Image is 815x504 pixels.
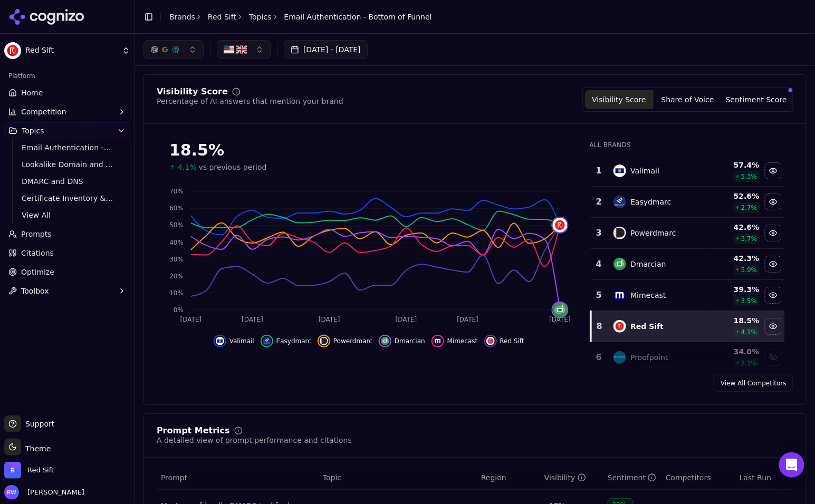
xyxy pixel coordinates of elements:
span: [PERSON_NAME] [23,488,84,497]
th: Last Run [735,466,793,490]
span: Red Sift [25,46,118,55]
div: 8 [596,320,603,333]
span: Topic [323,472,341,483]
span: Competitors [666,472,711,483]
th: Region [477,466,540,490]
div: 42.3 % [710,253,760,264]
div: Percentage of AI answers that mention your brand [157,96,343,106]
a: Lookalike Domain and Brand Protection [17,157,118,172]
span: Valimail [229,337,254,345]
th: sentiment [603,466,661,490]
button: Hide powerdmarc data [765,225,782,241]
button: Toolbox [4,283,130,299]
span: 4.1 % [741,328,758,336]
img: Red Sift [4,462,21,479]
div: Open Intercom Messenger [779,452,804,478]
div: Easydmarc [630,197,671,207]
div: Mimecast [630,290,666,301]
button: Sentiment Score [722,90,791,109]
button: Competition [4,103,130,120]
span: 4.1% [178,162,197,172]
button: Hide red sift data [765,318,782,335]
span: Mimecast [447,337,478,345]
img: dmarcian [613,258,626,270]
img: valimail [216,337,224,345]
div: Platform [4,67,130,84]
span: Topics [22,125,44,136]
button: Hide easydmarc data [765,193,782,210]
div: 42.6 % [710,222,760,232]
span: Powerdmarc [333,337,372,345]
tspan: 60% [169,205,184,212]
button: Hide valimail data [214,335,254,347]
tspan: 40% [169,239,184,246]
tr: 2easydmarcEasydmarc52.6%2.7%Hide easydmarc data [591,187,785,218]
th: Prompt [157,466,319,490]
div: 6 [595,351,603,364]
div: Sentiment [608,472,656,483]
button: Show proofpoint data [765,349,782,366]
tspan: 10% [169,289,184,297]
button: Hide dmarcian data [379,335,425,347]
span: Toolbox [21,286,49,296]
div: Red Sift [630,321,664,332]
tr: 4dmarcianDmarcian42.3%5.9%Hide dmarcian data [591,249,785,280]
tspan: [DATE] [396,316,417,323]
span: View All [22,210,113,220]
span: Home [21,88,43,98]
div: Dmarcian [630,259,666,269]
button: Hide powerdmarc data [318,335,372,347]
tspan: 0% [174,306,184,314]
div: 4 [595,258,603,270]
a: View All [17,208,118,222]
tspan: [DATE] [319,316,340,323]
img: US [224,44,234,55]
button: Open user button [4,485,84,500]
th: brandMentionRate [540,466,603,490]
span: Dmarcian [395,337,425,345]
a: Home [4,84,130,101]
a: Citations [4,245,130,261]
span: Red Sift [500,337,524,345]
div: A detailed view of prompt performance and citations [157,435,352,445]
tspan: [DATE] [180,316,202,323]
div: 3 [595,227,603,239]
div: 5 [595,289,603,302]
div: 18.5% [169,141,569,160]
a: View All Competitors [714,375,793,392]
div: All Brands [590,141,785,149]
a: Red Sift [208,12,236,22]
button: Hide dmarcian data [765,256,782,273]
img: red sift [613,320,626,333]
tr: 8red siftRed Sift18.5%4.1%Hide red sift data [591,311,785,342]
button: Visibility Score [585,90,654,109]
th: Competitors [661,466,735,490]
div: 39.3 % [710,284,760,295]
a: Prompts [4,226,130,243]
tspan: 70% [169,188,184,195]
img: red sift [553,218,568,232]
span: Certificate Inventory & Monitoring [22,193,113,203]
button: Share of Voice [654,90,722,109]
span: 5.9 % [741,266,758,274]
div: Powerdmarc [630,228,676,238]
img: red sift [486,337,495,345]
div: 1 [595,164,603,177]
span: 5.3 % [741,172,758,181]
div: Visibility Score [157,88,228,96]
th: Topic [319,466,477,490]
div: Visibility [544,472,586,483]
nav: breadcrumb [169,12,432,22]
span: Email Authentication - Bottom of Funnel [284,12,432,22]
button: Hide mimecast data [765,287,782,304]
img: mimecast [613,289,626,302]
a: Topics [249,12,272,22]
button: Hide valimail data [765,162,782,179]
img: GB [236,44,247,55]
img: dmarcian [381,337,389,345]
span: 2.7 % [741,203,758,212]
img: proofpoint [613,351,626,364]
tspan: [DATE] [457,316,478,323]
img: Red Sift [4,42,21,59]
div: Prompt Metrics [157,427,230,435]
